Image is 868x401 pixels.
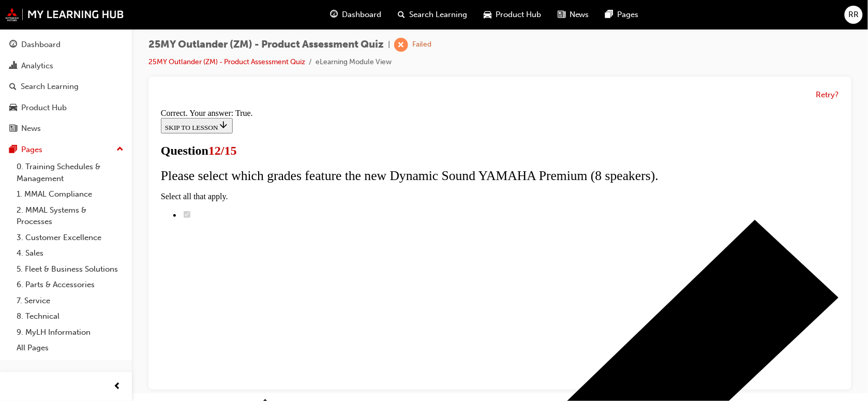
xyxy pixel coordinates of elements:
div: Dashboard [21,39,61,51]
a: 8. Technical [12,308,128,324]
a: 4. Sales [12,245,128,261]
span: Product Hub [496,9,541,21]
a: search-iconSearch Learning [390,4,475,25]
div: News [21,123,41,135]
a: News [4,119,128,138]
button: SKIP TO LESSON [4,13,76,29]
a: 5. Fleet & Business Solutions [12,261,128,277]
div: Search Learning [21,81,79,93]
span: | [388,39,390,51]
span: RR [849,9,859,21]
a: 7. Service [12,293,128,309]
span: SKIP TO LESSON [8,19,72,27]
span: search-icon [9,82,17,92]
span: prev-icon [114,380,122,393]
button: RR [845,6,863,24]
span: Dashboard [342,9,381,21]
span: Search Learning [409,9,467,21]
span: chart-icon [9,62,17,71]
a: Dashboard [4,35,128,54]
span: car-icon [9,103,17,113]
span: Pages [618,9,639,21]
a: Search Learning [4,77,128,96]
button: DashboardAnalyticsSearch LearningProduct HubNews [4,33,128,140]
span: News [570,9,589,21]
span: learningRecordVerb_FAIL-icon [394,38,408,52]
a: 6. Parts & Accessories [12,277,128,293]
div: Correct. Your answer: True. [4,4,682,13]
button: Retry? [816,89,839,101]
a: 1. MMAL Compliance [12,186,128,202]
a: Analytics [4,56,128,76]
a: 2. MMAL Systems & Processes [12,202,128,230]
li: eLearning Module View [316,56,392,68]
a: news-iconNews [549,4,597,25]
img: mmal [5,8,124,21]
span: up-icon [116,143,124,156]
span: news-icon [9,124,17,133]
span: pages-icon [606,8,613,21]
a: pages-iconPages [597,4,647,25]
button: Pages [4,140,128,159]
span: search-icon [398,8,405,21]
div: Pages [21,144,42,156]
span: 25MY Outlander (ZM) - Product Assessment Quiz [148,39,384,51]
a: 9. MyLH Information [12,324,128,340]
span: pages-icon [9,145,17,155]
a: 3. Customer Excellence [12,230,128,246]
div: Failed [412,40,431,50]
span: news-icon [558,8,565,21]
div: Product Hub [21,102,67,114]
a: car-iconProduct Hub [475,4,549,25]
div: Analytics [21,60,53,72]
span: guage-icon [330,8,338,21]
a: 0. Training Schedules & Management [12,159,128,186]
a: 25MY Outlander (ZM) - Product Assessment Quiz [148,57,305,66]
span: car-icon [484,8,491,21]
a: Product Hub [4,98,128,117]
a: All Pages [12,340,128,356]
a: guage-iconDashboard [322,4,390,25]
span: guage-icon [9,40,17,50]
